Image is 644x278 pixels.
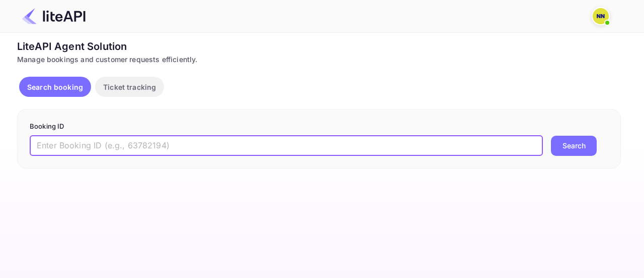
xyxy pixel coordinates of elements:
input: Enter Booking ID (e.g., 63782194) [30,136,543,156]
p: Ticket tracking [103,82,156,92]
p: Search booking [27,82,83,92]
button: Search [551,136,597,156]
img: N/A N/A [593,8,609,24]
img: LiteAPI Logo [22,8,86,24]
div: LiteAPI Agent Solution [17,39,621,54]
p: Booking ID [30,122,608,132]
div: Manage bookings and customer requests efficiently. [17,54,621,65]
